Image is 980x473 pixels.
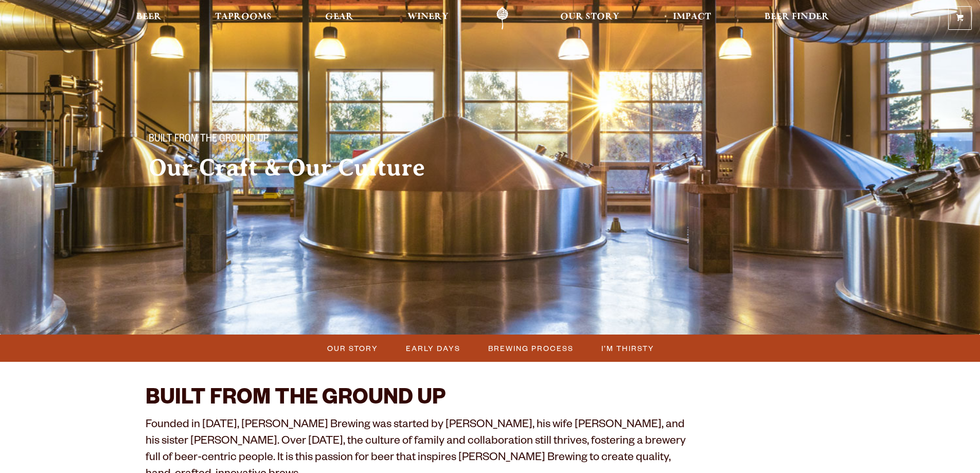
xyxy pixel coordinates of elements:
[488,341,574,356] span: Brewing Process
[136,13,162,21] span: Beer
[595,341,660,356] a: I’m Thirsty
[560,13,619,21] span: Our Story
[601,341,654,356] span: I’m Thirsty
[407,13,449,21] span: Winery
[554,7,626,30] a: Our Story
[149,133,269,147] span: Built From The Ground Up
[400,341,466,356] a: Early Days
[325,13,353,21] span: Gear
[406,341,460,356] span: Early Days
[149,155,470,181] h2: Our Craft & Our Culture
[666,7,718,30] a: Impact
[673,13,711,21] span: Impact
[208,7,278,30] a: Taprooms
[215,13,272,21] span: Taprooms
[321,341,383,356] a: Our Story
[764,13,829,21] span: Beer Finder
[401,7,455,30] a: Winery
[130,7,168,30] a: Beer
[146,388,689,412] h2: BUILT FROM THE GROUND UP
[758,7,836,30] a: Beer Finder
[327,341,378,356] span: Our Story
[482,341,579,356] a: Brewing Process
[483,7,522,30] a: Odell Home
[318,7,360,30] a: Gear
